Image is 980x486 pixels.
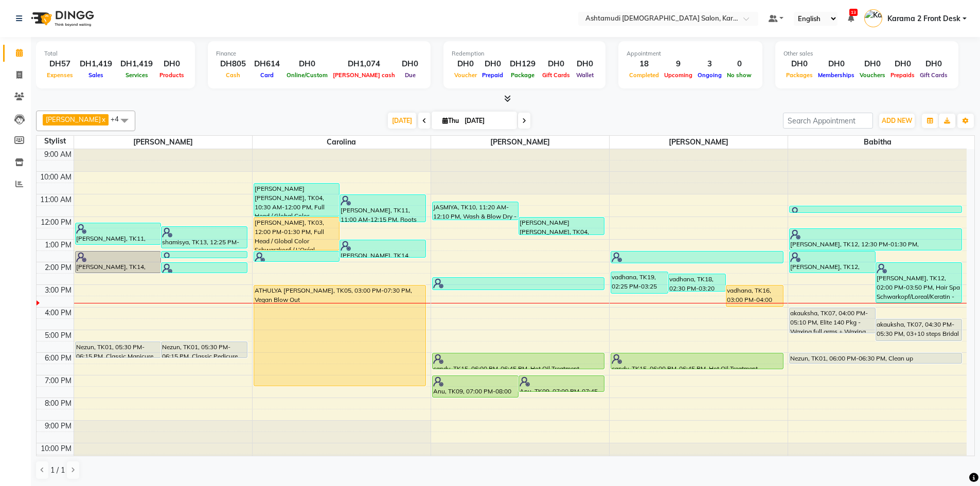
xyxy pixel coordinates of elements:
[258,71,276,79] span: Card
[162,342,247,357] div: Nezun, TK01, 05:30 PM-06:15 PM, Classic Pedicure
[783,49,950,58] div: Other sales
[815,58,857,70] div: DH0
[254,218,340,250] div: [PERSON_NAME], TK03, 12:00 PM-01:30 PM, Full Head / Global Color Schwarzkopf / L’Oréal - Medium
[433,202,518,220] div: JASMIYA, TK10, 11:20 AM-12:10 PM, Wash & Blow Dry - Medium hair
[848,14,854,23] a: 13
[431,136,609,149] span: [PERSON_NAME]
[223,71,243,79] span: Cash
[519,376,604,391] div: Anu, TK09, 07:00 PM-07:45 PM, [GEOGRAPHIC_DATA] Waxing
[43,398,74,409] div: 8:00 PM
[627,49,754,58] div: Appointment
[519,218,604,235] div: [PERSON_NAME] [PERSON_NAME], TK04, 12:00 PM-12:50 PM, Eyebrow Threading,Eyebrow Threading,Lycon C...
[887,13,960,24] span: Karama 2 Front Desk
[162,227,247,248] div: shamisya, TK13, 12:25 PM-01:25 PM, Relaxing Massage
[917,71,950,79] span: Gift Cards
[879,114,915,128] button: ADD NEW
[452,49,597,58] div: Redemption
[37,136,74,147] div: Stylist
[44,71,76,79] span: Expenses
[162,263,247,273] div: [PERSON_NAME], TK14, 02:00 PM-02:30 PM, Gel Polish Only
[627,58,662,70] div: 18
[330,58,398,70] div: DH1,074
[26,4,97,33] img: logo
[43,262,74,273] div: 2:00 PM
[611,272,668,293] div: vadhana, TK19, 02:25 PM-03:25 PM, Gold Sheen Facial
[452,71,479,79] span: Voucher
[284,58,330,70] div: DH0
[44,58,76,70] div: DH57
[284,71,330,79] span: Online/Custom
[726,285,783,307] div: vadhana, TK16, 03:00 PM-04:00 PM, Gold Sheen Facial
[157,58,187,70] div: DH0
[43,421,74,431] div: 9:00 PM
[43,240,74,250] div: 1:00 PM
[43,285,74,296] div: 3:00 PM
[627,71,662,79] span: Completed
[86,71,106,79] span: Sales
[788,136,967,149] span: Babitha
[695,71,724,79] span: Ongoing
[250,58,284,70] div: DH614
[506,58,540,70] div: DH129
[610,136,788,149] span: [PERSON_NAME]
[111,115,127,123] span: +4
[857,71,888,79] span: Vouchers
[662,58,695,70] div: 9
[157,71,187,79] span: Products
[39,217,74,228] div: 12:00 PM
[216,49,422,58] div: Finance
[611,251,783,263] div: [PERSON_NAME], TK14, 01:30 PM-02:05 PM, Eyebrow Threading,Upper Lip Threading
[864,9,882,27] img: Karama 2 Front Desk
[917,58,950,70] div: DH0
[790,251,875,273] div: [PERSON_NAME], TK12, 01:30 PM-02:30 PM, Hair Spa Schwarkopf/Loreal/Keratin - Medium
[461,113,513,129] input: 2025-09-04
[50,465,65,476] span: 1 / 1
[433,278,604,290] div: diya, TK17, 02:40 PM-03:15 PM, Eyebrow Threading,Forehead Threading
[398,58,422,70] div: DH0
[849,9,858,16] span: 13
[402,71,418,79] span: Due
[388,113,416,129] span: [DATE]
[101,115,105,123] a: x
[790,229,961,250] div: [PERSON_NAME], TK12, 12:30 PM-01:30 PM, [MEDICAL_DATA] Treatment
[783,113,873,129] input: Search Appointment
[38,172,74,183] div: 10:00 AM
[440,117,461,124] span: Thu
[540,71,573,79] span: Gift Cards
[340,240,425,257] div: [PERSON_NAME], TK14, 01:00 PM-01:50 PM, Wash & Blow Dry - Medium hair
[857,58,888,70] div: DH0
[724,58,754,70] div: 0
[39,443,74,454] div: 10:00 PM
[76,223,161,244] div: [PERSON_NAME], TK11, 12:15 PM-01:15 PM, Classic Pedicure,Paraffin
[888,58,917,70] div: DH0
[573,58,597,70] div: DH0
[43,353,74,364] div: 6:00 PM
[876,263,961,302] div: [PERSON_NAME], TK12, 02:00 PM-03:50 PM, Hair Spa Schwarkopf/Loreal/Keratin - Medium,[MEDICAL_DATA...
[479,71,506,79] span: Prepaid
[38,194,74,205] div: 11:00 AM
[116,58,157,70] div: DH1,419
[790,353,961,363] div: Nezun, TK01, 06:00 PM-06:30 PM, Clean up
[662,71,695,79] span: Upcoming
[44,49,187,58] div: Total
[42,149,74,160] div: 9:00 AM
[162,251,247,258] div: [PERSON_NAME], TK14, 01:30 PM-01:45 PM, Cut & File
[888,71,917,79] span: Prepaids
[669,274,725,291] div: vadhana, TK18, 02:30 PM-03:20 PM, Full Legs Waxing,Under Arms Waxing
[74,136,252,149] span: [PERSON_NAME]
[76,251,161,273] div: [PERSON_NAME], TK14, 01:30 PM-02:30 PM, Gel Pedicure
[123,71,151,79] span: Services
[76,342,161,357] div: Nezun, TK01, 05:30 PM-06:15 PM, Classic Manicure
[724,71,754,79] span: No show
[330,71,398,79] span: [PERSON_NAME] cash
[433,353,604,369] div: candy, TK15, 06:00 PM-06:45 PM, Hot Oil Treatment
[433,376,518,397] div: Anu, TK09, 07:00 PM-08:00 PM, Clean up
[876,319,961,340] div: akauksha, TK07, 04:30 PM-05:30 PM, 03+10 steps Bridal Facial
[216,58,250,70] div: DH805
[611,353,783,369] div: candy, TK15, 06:00 PM-06:45 PM, Hot Oil Treatment
[479,58,506,70] div: DH0
[254,285,426,386] div: ATHULYA [PERSON_NAME], TK05, 03:00 PM-07:30 PM, Vegan Blow Out
[254,251,340,261] div: [PERSON_NAME], TK14, 01:30 PM-02:00 PM, Waves, Curls, Ceramic Iron Styling - Medium
[254,184,340,216] div: [PERSON_NAME] [PERSON_NAME], TK04, 10:30 AM-12:00 PM, Full Head / Global Color Schwarzkopf / L’Or...
[783,71,815,79] span: Packages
